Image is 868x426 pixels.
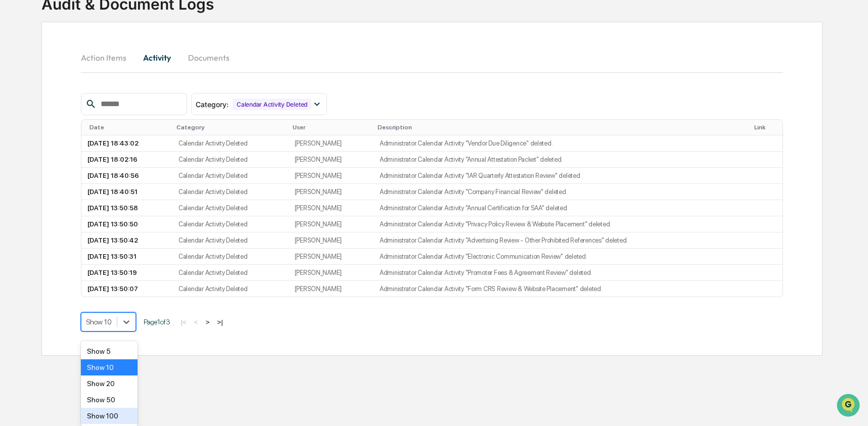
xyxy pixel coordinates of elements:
td: Administrator Calendar Activity "Promoter Fees & Agreement Review" deleted. [374,265,746,281]
div: We're available if you need us! [34,87,128,96]
td: Administrator Calendar Activity "Form CRS Review & Website Placement" deleted. [374,281,746,297]
td: Calendar Activity Deleted [172,135,289,152]
div: Description [378,124,742,131]
td: Administrator Calendar Activity "Annual Certification for SAA" deleted. [374,200,746,216]
td: Calendar Activity Deleted [172,216,289,232]
td: Calendar Activity Deleted [172,249,289,265]
td: [DATE] 13:50:58 [81,200,172,216]
td: Administrator Calendar Activity "Electronic Communication Review" deleted. [374,249,746,265]
td: Calendar Activity Deleted [172,200,289,216]
td: Calendar Activity Deleted [172,281,289,297]
td: [DATE] 18:43:02 [81,135,172,152]
div: Show 10 [81,359,138,375]
td: Calendar Activity Deleted [172,265,289,281]
button: < [191,318,201,326]
div: Start new chat [34,77,166,87]
iframe: Open customer support [836,393,863,420]
td: [PERSON_NAME] [289,152,374,168]
td: [PERSON_NAME] [289,200,374,216]
td: [DATE] 13:50:42 [81,232,172,249]
span: Preclearance [20,127,65,137]
div: secondary tabs example [81,45,783,70]
td: [DATE] 13:50:07 [81,281,172,297]
td: [PERSON_NAME] [289,184,374,200]
a: 🗄️Attestations [69,123,129,141]
div: User [293,124,370,131]
td: [PERSON_NAME] [289,249,374,265]
td: [PERSON_NAME] [289,265,374,281]
button: >| [214,318,226,326]
td: Administrator Calendar Activity "Privacy Policy Review & Website Placement" deleted. [374,216,746,232]
div: 🗄️ [73,128,81,136]
img: 1746055101610-c473b297-6a78-478c-a979-82029cc54cd1 [10,77,28,96]
button: > [203,318,213,326]
span: Attestations [83,127,125,137]
td: Calendar Activity Deleted [172,168,289,184]
td: Calendar Activity Deleted [172,152,289,168]
a: 🖐️Preclearance [6,123,69,141]
div: Date [89,124,168,131]
button: |< [178,318,190,326]
td: [DATE] 18:02:16 [81,152,172,168]
td: Administrator Calendar Activity "Vendor Due Diligence" deleted. [374,135,746,152]
button: Action Items [81,45,134,70]
td: Administrator Calendar Activity "Company Financial Review" deleted. [374,184,746,200]
td: [PERSON_NAME] [289,216,374,232]
td: [PERSON_NAME] [289,232,374,249]
td: [DATE] 18:40:56 [81,168,172,184]
a: 🔎Data Lookup [6,143,68,161]
td: [PERSON_NAME] [289,168,374,184]
p: How can we help? [10,21,184,37]
td: [PERSON_NAME] [289,281,374,297]
div: 🔎 [10,148,18,156]
td: Calendar Activity Deleted [172,232,289,249]
button: Activity [134,45,180,70]
span: Page 1 of 3 [144,318,170,326]
td: Calendar Activity Deleted [172,184,289,200]
div: Show 5 [81,343,138,359]
button: Start new chat [172,80,184,92]
td: Administrator Calendar Activity "IAR Quarterly Attestation Review" deleted. [374,168,746,184]
div: Calendar Activity Deleted [233,99,311,110]
td: [DATE] 18:40:51 [81,184,172,200]
div: Show 100 [81,408,138,424]
button: Documents [180,45,238,70]
td: [DATE] 13:50:50 [81,216,172,232]
td: Administrator Calendar Activity "Advertising Review - Other Prohibited References" deleted. [374,232,746,249]
span: Category : [196,100,229,109]
div: Show 20 [81,375,138,392]
td: [DATE] 13:50:19 [81,265,172,281]
div: Category [176,124,285,131]
div: Show 50 [81,392,138,408]
td: [DATE] 13:50:31 [81,249,172,265]
span: Data Lookup [20,147,64,157]
span: Pylon [101,171,122,179]
div: Link [754,124,779,131]
a: Powered byPylon [71,171,122,179]
td: Administrator Calendar Activity "Annual Attestation Packet" deleted. [374,152,746,168]
td: [PERSON_NAME] [289,135,374,152]
div: 🖐️ [10,128,18,136]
